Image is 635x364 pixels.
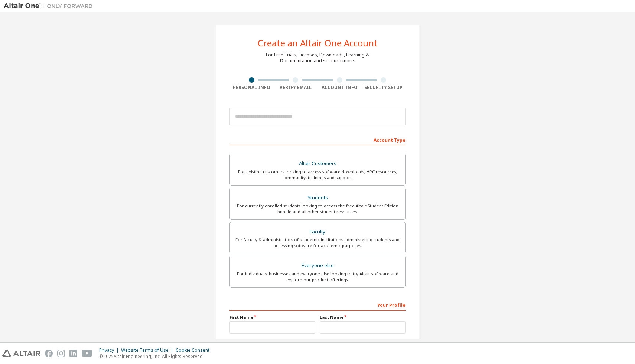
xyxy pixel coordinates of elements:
[99,347,121,353] div: Privacy
[45,350,53,357] img: facebook.svg
[266,52,369,64] div: For Free Trials, Licenses, Downloads, Learning & Documentation and so much more.
[317,85,362,91] div: Account Info
[234,203,401,215] div: For currently enrolled students looking to access the free Altair Student Edition bundle and all ...
[229,134,406,145] div: Account Type
[82,350,92,357] img: youtube.svg
[362,85,406,91] div: Security Setup
[229,338,406,344] label: Job Title
[234,227,401,237] div: Faculty
[121,347,176,353] div: Website Terms of Use
[176,347,214,353] div: Cookie Consent
[234,260,401,271] div: Everyone else
[274,85,318,91] div: Verify Email
[4,2,97,10] img: Altair One
[229,299,406,311] div: Your Profile
[234,237,401,249] div: For faculty & administrators of academic institutions administering students and accessing softwa...
[234,193,401,203] div: Students
[2,350,40,357] img: altair_logo.svg
[258,39,378,47] div: Create an Altair One Account
[234,271,401,283] div: For individuals, businesses and everyone else looking to try Altair software and explore our prod...
[99,353,214,360] p: © 2025 Altair Engineering, Inc. All Rights Reserved.
[320,314,406,320] label: Last Name
[57,350,65,357] img: instagram.svg
[234,169,401,181] div: For existing customers looking to access software downloads, HPC resources, community, trainings ...
[69,350,77,357] img: linkedin.svg
[234,158,401,169] div: Altair Customers
[229,85,274,91] div: Personal Info
[229,314,315,320] label: First Name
